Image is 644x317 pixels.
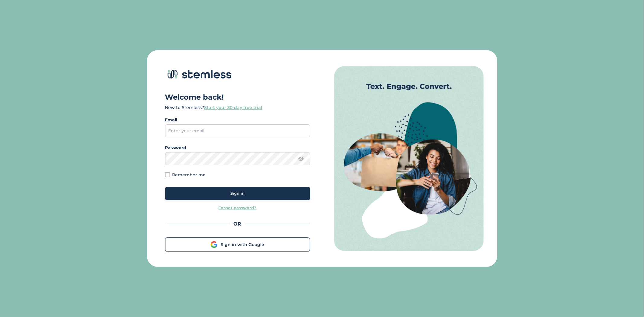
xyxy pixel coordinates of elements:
h1: Welcome back! [165,92,310,102]
a: Start your 30-day free trial [204,105,262,110]
label: Password [165,145,310,151]
label: New to Stemless? [165,105,262,110]
button: Sign in [165,187,310,200]
div: OR [165,220,310,228]
img: icon-eye-line-7bc03c5c.svg [298,156,304,162]
label: Email [165,117,310,123]
iframe: Chat Widget [614,288,644,317]
button: Sign in with Google [165,237,310,252]
img: Auth image [334,66,484,251]
input: Enter your email [165,124,310,137]
img: logo-dark-0685b13c.svg [165,65,232,83]
img: Google [211,241,217,248]
span: Sign in with Google [221,242,264,248]
span: Sign in [230,191,245,197]
a: Forgot password? [219,205,257,211]
label: Remember me [172,173,206,177]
